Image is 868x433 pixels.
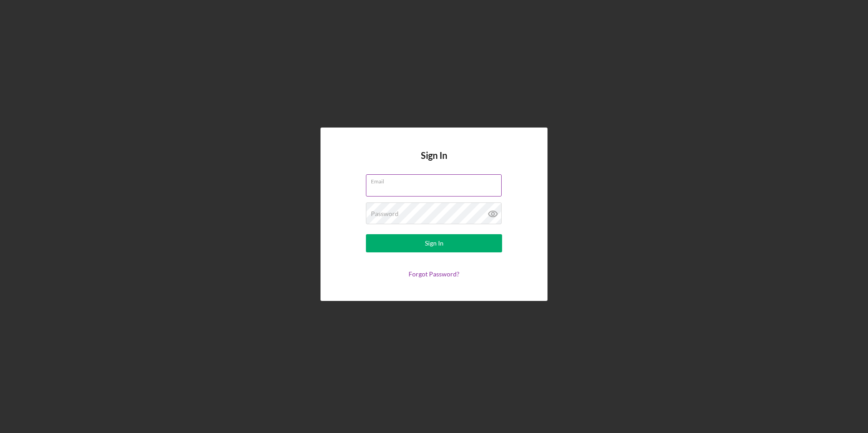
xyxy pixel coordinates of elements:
[425,234,444,252] div: Sign In
[371,210,399,217] label: Password
[409,270,459,278] a: Forgot Password?
[371,175,502,185] label: Email
[421,150,447,174] h4: Sign In
[366,234,502,252] button: Sign In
